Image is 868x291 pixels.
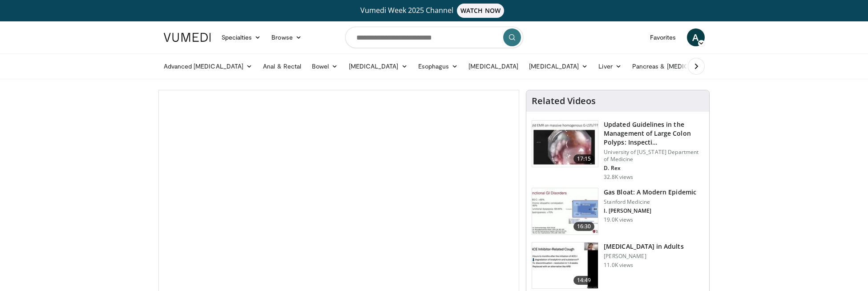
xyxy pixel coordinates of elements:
[165,4,703,18] a: Vumedi Week 2025 ChannelWATCH NOW
[604,120,704,147] h3: Updated Guidelines in the Management of Large Colon Polyps: Inspecti…
[593,57,626,75] a: Liver
[687,28,705,46] a: A
[413,57,464,75] a: Esophagus
[532,121,598,167] img: dfcfcb0d-b871-4e1a-9f0c-9f64970f7dd8.150x105_q85_crop-smart_upscale.jpg
[604,262,633,269] p: 11.0K views
[457,4,504,18] span: WATCH NOW
[604,188,696,197] h3: Gas Bloat: A Modern Epidemic
[307,57,343,75] a: Bowel
[604,165,704,172] p: D. Rex
[258,57,307,75] a: Anal & Rectal
[345,27,523,48] input: Search topics, interventions
[604,149,704,163] p: University of [US_STATE] Department of Medicine
[573,222,595,231] span: 16:30
[604,207,696,214] p: I. [PERSON_NAME]
[573,154,595,163] span: 17:15
[573,276,595,285] span: 14:49
[463,57,524,75] a: [MEDICAL_DATA]
[343,57,413,75] a: [MEDICAL_DATA]
[645,28,682,46] a: Favorites
[532,96,596,106] h4: Related Videos
[266,28,307,46] a: Browse
[604,174,633,181] p: 32.8K views
[532,120,704,181] a: 17:15 Updated Guidelines in the Management of Large Colon Polyps: Inspecti… University of [US_STA...
[532,188,598,234] img: 480ec31d-e3c1-475b-8289-0a0659db689a.150x105_q85_crop-smart_upscale.jpg
[532,242,704,289] a: 14:49 [MEDICAL_DATA] in Adults [PERSON_NAME] 11.0K views
[604,216,633,223] p: 19.0K views
[524,57,593,75] a: [MEDICAL_DATA]
[532,242,598,289] img: 11950cd4-d248-4755-8b98-ec337be04c84.150x105_q85_crop-smart_upscale.jpg
[604,242,683,251] h3: [MEDICAL_DATA] in Adults
[532,188,704,235] a: 16:30 Gas Bloat: A Modern Epidemic Stanford Medicine I. [PERSON_NAME] 19.0K views
[216,28,266,46] a: Specialties
[627,57,731,75] a: Pancreas & [MEDICAL_DATA]
[158,57,258,75] a: Advanced [MEDICAL_DATA]
[604,253,683,260] p: [PERSON_NAME]
[164,33,211,42] img: VuMedi Logo
[604,198,696,206] p: Stanford Medicine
